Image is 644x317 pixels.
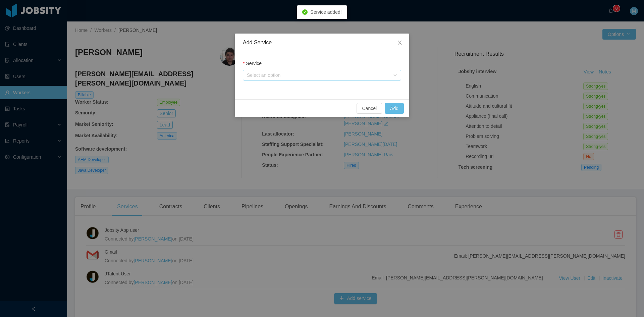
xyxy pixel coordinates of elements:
i: icon: down [393,73,397,78]
div: Add Service [243,39,401,46]
div: Select an option [247,72,390,78]
label: Service [243,61,262,66]
i: icon: check-circle [302,9,308,15]
i: icon: close [397,40,402,45]
span: Service added! [310,9,341,15]
button: Add [385,103,404,114]
button: Close [390,34,409,52]
button: Cancel [357,103,382,114]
